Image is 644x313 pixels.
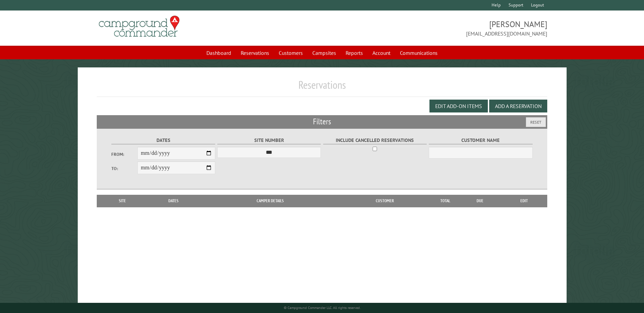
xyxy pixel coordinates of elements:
button: Edit Add-on Items [429,100,488,112]
h1: Reservations [97,78,547,97]
th: Dates [145,195,203,207]
button: Add a Reservation [489,100,547,112]
a: Reports [342,46,367,59]
th: Total [431,195,459,207]
th: Camper Details [203,195,338,207]
label: Site Number [217,137,321,144]
label: From: [111,151,137,158]
label: Include Cancelled Reservations [323,137,427,144]
label: Dates [111,137,215,144]
button: Reset [526,117,546,127]
label: Customer Name [429,137,532,144]
small: © Campground Commander LLC. All rights reserved. [284,306,361,310]
a: Customers [275,46,307,59]
th: Customer [338,195,431,207]
a: Dashboard [202,46,235,59]
a: Communications [396,46,442,59]
a: Account [368,46,394,59]
h2: Filters [97,115,547,128]
a: Campsites [308,46,340,59]
span: [PERSON_NAME] [EMAIL_ADDRESS][DOMAIN_NAME] [322,19,547,38]
th: Due [459,195,501,207]
th: Site [100,195,144,207]
a: Reservations [237,46,273,59]
th: Edit [501,195,547,207]
img: Campground Commander [97,13,182,40]
label: To: [111,165,137,172]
